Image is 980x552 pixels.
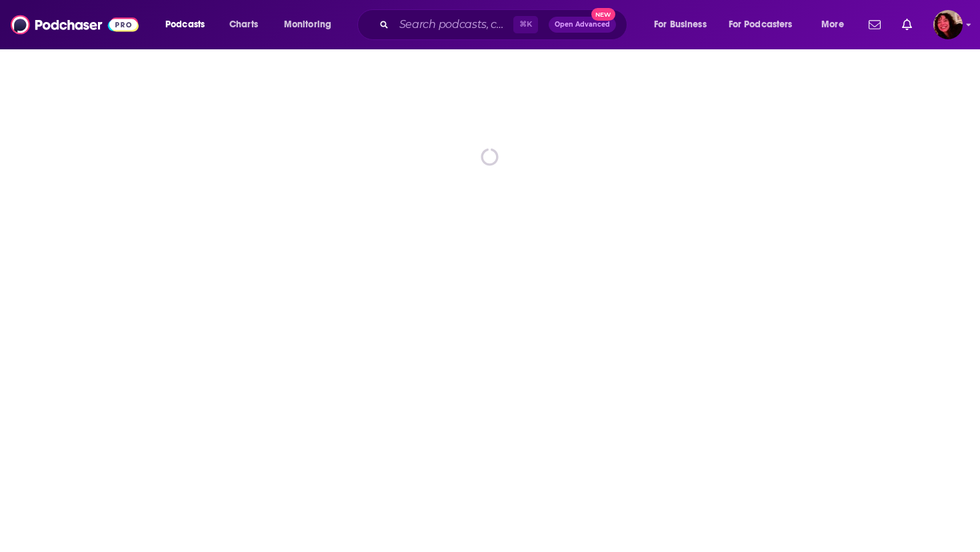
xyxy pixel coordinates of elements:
span: For Podcasters [729,15,793,34]
span: Charts [229,15,258,34]
button: open menu [275,14,349,35]
button: open menu [156,14,222,35]
span: For Business [654,15,707,34]
a: Show notifications dropdown [863,13,886,36]
span: Podcasts [165,15,205,34]
img: Podchaser - Follow, Share and Rate Podcasts [11,12,139,37]
span: Open Advanced [555,21,610,28]
span: New [591,8,615,21]
button: open menu [812,14,861,35]
button: open menu [645,14,723,35]
button: open menu [720,14,812,35]
span: More [821,15,844,34]
div: Search podcasts, credits, & more... [370,9,640,40]
a: Charts [221,14,266,35]
span: Logged in as Kathryn-Musilek [933,10,963,39]
span: ⌘ K [513,16,538,33]
a: Show notifications dropdown [897,13,917,36]
span: Monitoring [284,15,331,34]
button: Open AdvancedNew [549,17,616,33]
button: Show profile menu [933,10,963,39]
input: Search podcasts, credits, & more... [394,14,513,35]
img: User Profile [933,10,963,39]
